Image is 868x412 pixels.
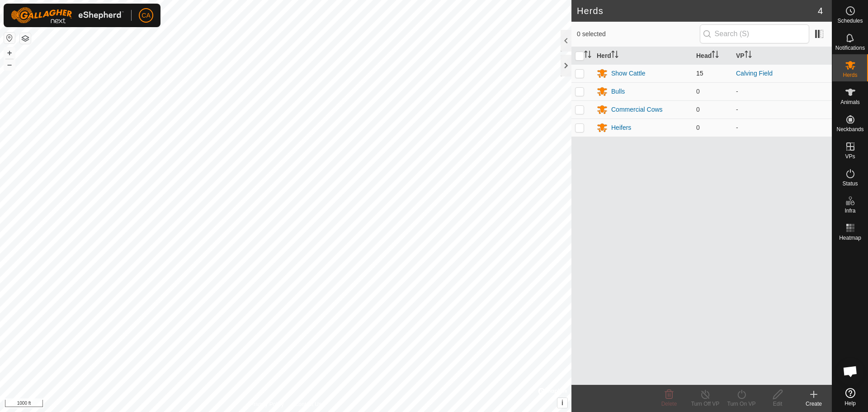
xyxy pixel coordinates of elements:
th: Head [693,47,732,65]
span: 15 [696,70,703,77]
img: Gallagher Logo [11,7,124,24]
a: Help [832,384,868,410]
button: – [4,59,15,70]
span: Herds [843,72,857,78]
span: 0 [696,88,700,95]
td: - [732,118,832,137]
div: Create [796,400,832,408]
a: Contact Us [295,400,321,408]
span: Notifications [835,45,865,51]
span: 0 [696,106,700,113]
button: Reset Map [4,33,15,43]
span: Infra [844,208,855,213]
span: 0 [696,124,700,131]
a: Calving Field [736,70,773,77]
div: Turn Off VP [687,400,723,408]
div: Turn On VP [723,400,759,408]
span: Neckbands [836,127,863,132]
p-sorticon: Activate to sort [611,52,618,59]
span: Help [844,401,856,406]
span: VPs [845,154,855,159]
button: i [557,398,567,408]
div: Bulls [611,87,625,96]
p-sorticon: Activate to sort [584,52,591,59]
h2: Herds [577,5,818,16]
th: Herd [593,47,693,65]
span: CA [142,11,150,20]
div: Show Cattle [611,69,645,78]
span: Heatmap [839,235,861,241]
th: VP [732,47,832,65]
span: Schedules [837,18,863,24]
div: Heifers [611,123,631,133]
div: Open chat [837,358,864,385]
input: Search (S) [700,24,809,43]
span: 0 selected [577,29,700,39]
button: + [4,47,15,58]
span: i [561,399,563,407]
span: Delete [661,401,677,407]
button: Map Layers [20,33,31,44]
span: 4 [818,4,823,18]
p-sorticon: Activate to sort [745,52,752,59]
td: - [732,82,832,100]
p-sorticon: Activate to sort [712,52,719,59]
div: Commercial Cows [611,105,663,114]
div: Edit [759,400,796,408]
span: Animals [840,99,860,105]
a: Privacy Policy [250,400,284,408]
td: - [732,100,832,118]
span: Status [842,181,858,186]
